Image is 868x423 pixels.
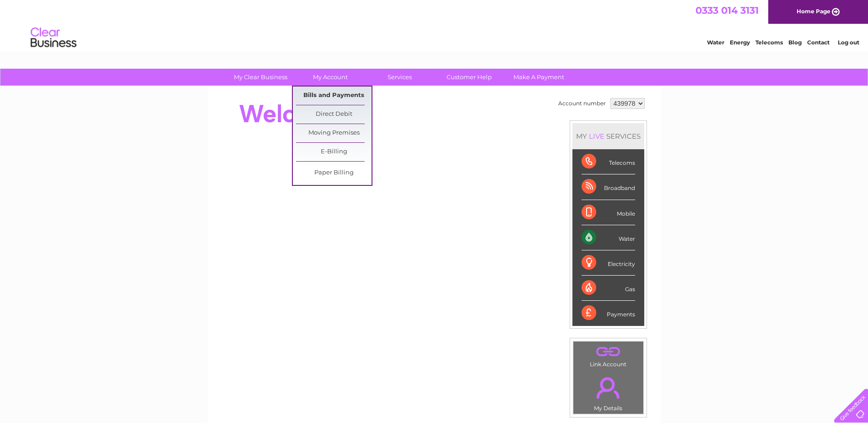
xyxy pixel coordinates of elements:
[296,87,372,105] a: Bills and Payments
[431,69,507,86] a: Customer Help
[807,39,830,46] a: Contact
[296,164,372,182] a: Paper Billing
[573,369,644,414] td: My Details
[582,225,635,250] div: Water
[788,39,802,46] a: Blog
[296,143,372,161] a: E-Billing
[573,341,644,370] td: Link Account
[576,372,641,404] a: .
[730,39,750,46] a: Energy
[582,276,635,301] div: Gas
[582,250,635,276] div: Electricity
[223,69,298,86] a: My Clear Business
[501,69,577,86] a: Make A Payment
[582,149,635,174] div: Telecoms
[707,39,724,46] a: Water
[556,96,608,111] td: Account number
[576,344,641,360] a: .
[695,5,759,16] a: 0333 014 3131
[587,132,606,141] div: LIVE
[582,200,635,225] div: Mobile
[296,105,372,124] a: Direct Debit
[572,123,644,149] div: MY SERVICES
[292,69,368,86] a: My Account
[838,39,859,46] a: Log out
[582,301,635,325] div: Payments
[362,69,437,86] a: Services
[296,124,372,142] a: Moving Premises
[582,174,635,200] div: Broadband
[218,5,651,44] div: Clear Business is a trading name of Verastar Limited (registered in [GEOGRAPHIC_DATA] No. 3667643...
[30,24,77,52] img: logo.png
[755,39,783,46] a: Telecoms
